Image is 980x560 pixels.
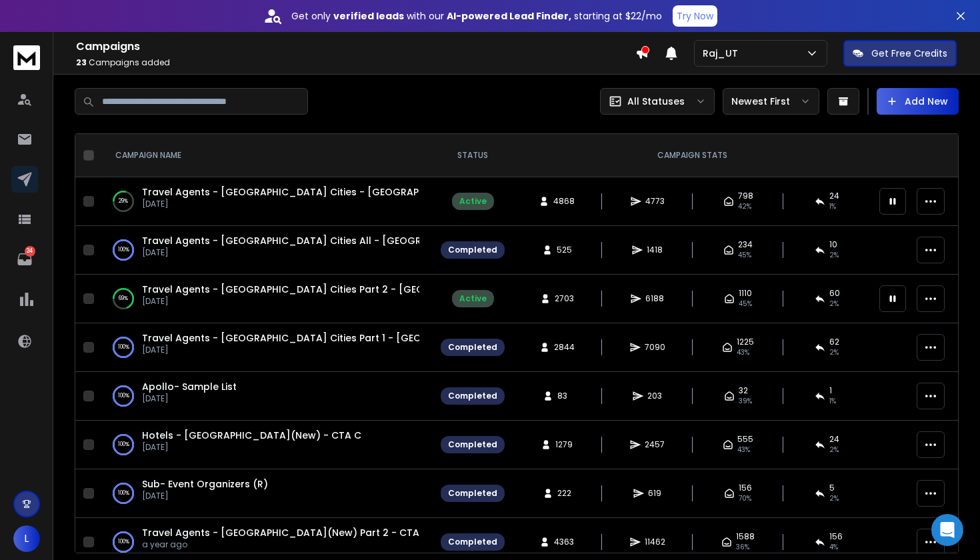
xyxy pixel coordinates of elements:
span: 45 % [738,250,751,261]
td: 100%Sub- Event Organizers (R)[DATE] [99,469,433,518]
span: 1279 [555,439,573,450]
td: 69%Travel Agents - [GEOGRAPHIC_DATA] Cities Part 2 - [GEOGRAPHIC_DATA] C/ O.A - [DATE][DATE] [99,275,433,323]
p: 29 % [119,195,128,208]
span: 156 [739,483,752,493]
button: L [13,525,40,552]
span: Travel Agents - [GEOGRAPHIC_DATA](New) Part 2 - CTA C/ O.A - [DATE]. [142,526,499,539]
span: 798 [738,191,753,201]
p: [DATE] [142,442,361,453]
a: Sub- Event Organizers (R) [142,477,268,491]
span: 525 [557,245,572,255]
span: 2703 [555,293,574,304]
h1: Campaigns [76,39,635,55]
span: 83 [557,391,571,401]
p: [DATE] [142,296,419,307]
span: 24 [829,191,839,201]
span: 1588 [736,531,755,542]
span: Hotels - [GEOGRAPHIC_DATA](New) - CTA C [142,429,361,442]
img: logo [13,45,40,70]
span: 45 % [739,299,752,309]
div: Active [459,196,487,207]
p: Get Free Credits [871,47,947,60]
th: CAMPAIGN STATS [513,134,871,177]
span: 10 [829,239,837,250]
span: 1418 [647,245,663,255]
a: Travel Agents - [GEOGRAPHIC_DATA] Cities Part 1 - [GEOGRAPHIC_DATA] C/ O.A - [DATE] [142,331,581,345]
span: 70 % [739,493,751,504]
td: 100%Travel Agents - [GEOGRAPHIC_DATA] Cities Part 1 - [GEOGRAPHIC_DATA] C/ O.A - [DATE][DATE] [99,323,433,372]
span: 1 % [829,396,836,407]
span: 2 % [829,445,839,455]
p: [DATE] [142,345,419,355]
span: 222 [557,488,571,499]
span: 156 [829,531,843,542]
span: 1 % [829,201,836,212]
p: 100 % [118,243,129,257]
span: 36 % [736,542,749,553]
p: [DATE] [142,491,268,501]
p: 69 % [119,292,128,305]
div: Open Intercom Messenger [931,514,963,546]
a: Apollo- Sample List [142,380,237,393]
span: 23 [76,57,87,68]
span: 11462 [645,537,665,547]
div: Completed [448,245,497,255]
strong: verified leads [333,9,404,23]
button: Newest First [723,88,819,115]
div: Completed [448,391,497,401]
span: 2 % [829,250,839,261]
button: Get Free Credits [843,40,957,67]
span: 2844 [554,342,575,353]
div: Active [459,293,487,304]
span: 7090 [645,342,665,353]
a: Travel Agents - [GEOGRAPHIC_DATA] Cities - [GEOGRAPHIC_DATA] C/ O.A - [DATE] [142,185,552,199]
td: 100%Apollo- Sample List[DATE] [99,372,433,421]
th: STATUS [433,134,513,177]
strong: AI-powered Lead Finder, [447,9,571,23]
td: 100%Hotels - [GEOGRAPHIC_DATA](New) - CTA C[DATE] [99,421,433,469]
p: Get only with our starting at $22/mo [291,9,662,23]
span: 2 % [829,347,839,358]
button: Add New [877,88,959,115]
p: [DATE] [142,199,419,209]
span: 43 % [737,445,750,455]
span: 1110 [739,288,752,299]
p: [DATE] [142,247,419,258]
div: Completed [448,342,497,353]
span: 39 % [739,396,752,407]
span: 60 [829,288,840,299]
th: CAMPAIGN NAME [99,134,433,177]
span: 6188 [645,293,664,304]
p: 100 % [118,487,129,500]
p: Raj_UT [703,47,743,60]
span: 4 % [829,542,838,553]
span: 43 % [737,347,749,358]
div: Completed [448,439,497,450]
span: 42 % [738,201,751,212]
span: 5 [829,483,835,493]
span: 2 % [829,493,839,504]
span: 1 [829,385,832,396]
span: 62 [829,337,839,347]
span: 24 [829,434,839,445]
a: Travel Agents - [GEOGRAPHIC_DATA] Cities Part 2 - [GEOGRAPHIC_DATA] C/ O.A - [DATE] [142,283,583,296]
span: 32 [739,385,748,396]
p: All Statuses [627,95,685,108]
span: 4363 [554,537,574,547]
span: 203 [647,391,662,401]
span: 2 % [829,299,839,309]
p: Campaigns added [76,57,635,68]
td: 100%Travel Agents - [GEOGRAPHIC_DATA] Cities All - [GEOGRAPHIC_DATA] C/ O.A - [DATE][DATE] [99,226,433,275]
span: 2457 [645,439,665,450]
a: Travel Agents - [GEOGRAPHIC_DATA] Cities All - [GEOGRAPHIC_DATA] C/ O.A - [DATE] [142,234,567,247]
p: 100 % [118,341,129,354]
span: 4868 [553,196,575,207]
